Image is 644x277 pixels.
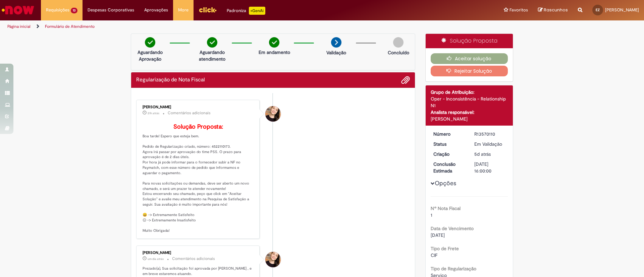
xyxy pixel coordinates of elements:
p: Prezado(a), Sua solicitação foi aprovada por [PERSON_NAME] , e em breve estaremos atuando. [143,266,254,276]
span: 5d atrás [474,151,491,157]
span: Rascunhos [544,7,568,13]
img: click_logo_yellow_360x200.png [199,5,217,15]
div: [DATE] 16:00:00 [474,161,505,174]
div: Solução Proposta [426,34,513,48]
div: Sabrina De Vasconcelos [265,106,281,122]
span: 1 [431,212,432,218]
p: Aguardando atendimento [196,49,228,62]
time: 26/09/2025 11:27:35 [474,151,491,157]
a: Página inicial [7,24,31,29]
span: [PERSON_NAME] [605,7,639,13]
div: Analista responsável: [431,109,508,116]
small: Comentários adicionais [168,110,211,116]
b: Nº Nota Fiscal [431,205,461,211]
span: Aprovações [144,7,168,13]
div: Sabrina De Vasconcelos [265,252,281,267]
b: Tipo de Regularização [431,266,476,272]
div: Padroniza [227,7,265,15]
div: Oper - Inconsistência - Relationship N1 [431,95,508,109]
p: Em andamento [259,49,290,56]
b: Solução Proposta: [173,123,223,131]
dt: Conclusão Estimada [428,161,470,174]
time: 30/09/2025 13:17:49 [148,111,159,115]
span: Requisições [46,7,69,13]
p: +GenAi [249,7,265,15]
img: arrow-next.png [331,37,341,48]
h2: Regularização de Nota Fiscal Histórico de tíquete [136,77,205,83]
button: Rejeitar Solução [431,66,508,76]
p: Validação [326,49,346,56]
span: 21h atrás [148,111,159,115]
div: [PERSON_NAME] [431,116,508,122]
div: Grupo de Atribuição: [431,89,508,95]
img: ServiceNow [1,3,35,17]
p: Boa tarde! Espero que esteja bem. Pedido de Regularização criado, número: 4522110173. Agora irá p... [143,124,254,233]
div: Em Validação [474,141,505,147]
span: [DATE] [431,232,445,238]
button: Aceitar solução [431,53,508,64]
span: CIF [431,252,437,258]
a: Formulário de Atendimento [45,24,95,29]
span: More [178,7,189,13]
ul: Trilhas de página [5,20,424,33]
div: R13570110 [474,131,505,137]
img: check-circle-green.png [207,37,217,48]
span: Despesas Corporativas [88,7,134,13]
div: [PERSON_NAME] [143,251,254,255]
p: Concluído [388,49,409,56]
img: img-circle-grey.png [393,37,404,48]
dt: Status [428,141,470,147]
b: Data de Vencimento [431,225,474,231]
span: EZ [596,8,600,12]
dt: Número [428,131,470,137]
b: Tipo de Frete [431,246,459,252]
div: 26/09/2025 11:27:35 [474,151,505,157]
img: check-circle-green.png [145,37,155,48]
img: check-circle-green.png [269,37,279,48]
span: um dia atrás [148,257,164,261]
div: [PERSON_NAME] [143,105,254,109]
small: Comentários adicionais [172,256,215,262]
dt: Criação [428,151,470,157]
a: Rascunhos [538,7,568,13]
button: Adicionar anexos [401,76,410,84]
span: 13 [71,8,77,13]
time: 30/09/2025 08:32:18 [148,257,164,261]
span: Favoritos [509,7,528,13]
p: Aguardando Aprovação [134,49,166,62]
